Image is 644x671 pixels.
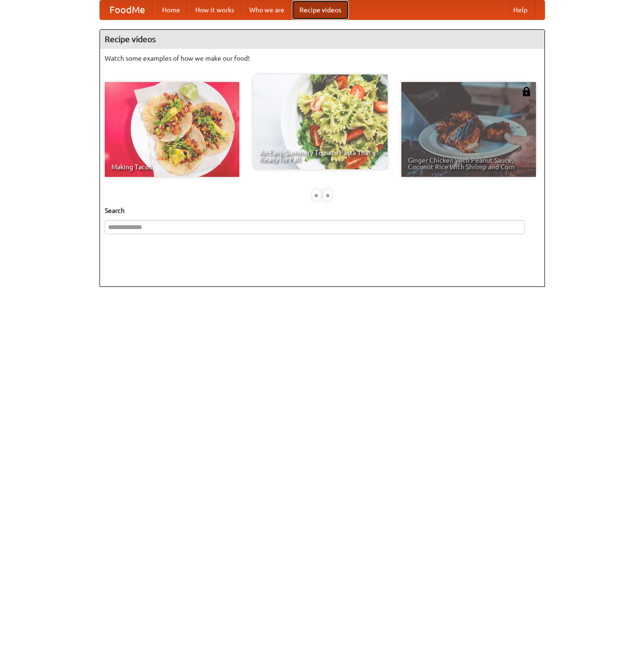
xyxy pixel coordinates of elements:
h5: Search [105,206,540,215]
a: An Easy, Summery Tomato Pasta That's Ready for Fall [253,74,388,169]
p: Watch some examples of how we make our food! [105,54,540,63]
a: Recipe videos [292,0,349,19]
a: Making Tacos [105,82,239,177]
div: » [323,189,332,201]
h4: Recipe videos [100,30,544,49]
a: FoodMe [100,0,154,19]
a: Home [154,0,188,19]
a: How it works [188,0,242,19]
span: An Easy, Summery Tomato Pasta That's Ready for Fall [260,149,381,163]
span: Making Tacos [111,164,233,170]
a: Who we are [242,0,292,19]
img: 483408.png [522,87,531,96]
div: « [312,189,321,201]
a: Help [506,0,535,19]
